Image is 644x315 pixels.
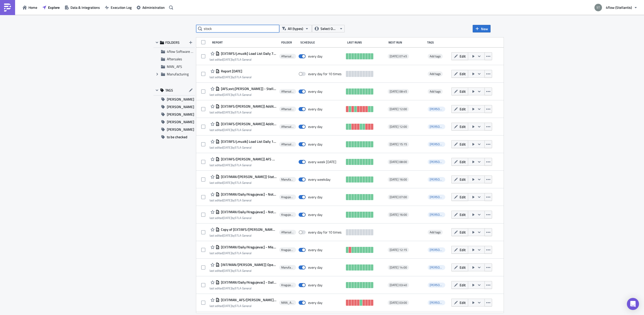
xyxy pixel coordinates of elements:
[451,105,468,113] button: Edit
[167,56,182,62] span: Aftersales
[308,195,323,199] div: every day
[460,159,466,164] span: Edit
[430,71,441,76] span: Add tags
[428,283,445,288] span: i.villaverde
[167,49,198,54] span: 4flow Software KAM
[210,146,277,149] div: last edited by STLA General
[223,303,232,308] time: 2025-07-16T07:27:16Z
[390,125,407,129] span: [DATE] 12:00
[390,301,407,305] span: [DATE] 03:00
[430,300,453,305] span: h.eipert
[428,71,443,76] span: Add tags
[288,26,303,31] span: All (types)
[62,4,102,11] a: Data & Integrations
[428,300,445,305] span: h.eipert
[460,212,466,217] span: Edit
[430,159,453,164] span: n.schnier
[308,107,323,111] div: every day
[430,265,453,270] span: h.eipert
[591,2,640,13] button: 4flow (Stellantis)
[460,124,466,129] span: Edit
[210,163,277,167] div: last edited by STLA General
[167,118,194,126] span: [PERSON_NAME]
[4,4,12,12] img: PushMetrics
[308,248,323,252] div: every day
[212,40,278,44] div: Report
[102,4,134,11] a: Execution Log
[320,26,337,31] span: Select Owner
[627,298,639,310] div: Open Intercom Messenger
[220,157,277,161] span: [EXT/AFS/n.schnier] AFS Hub Claims Report
[281,248,294,252] span: Kragujevac
[428,195,445,200] span: i.villaverde
[210,269,277,273] div: last edited by STLA General
[308,142,323,147] div: every day
[134,4,167,11] button: Administration
[165,88,173,93] span: TAGS
[390,142,407,146] span: [DATE] 15:15
[430,107,453,111] span: n.schnier
[460,194,466,200] span: Edit
[167,71,189,77] span: Manufacturing
[70,5,100,10] span: Data & Integrations
[167,133,187,141] span: to be checked
[223,286,232,291] time: 2025-06-27T08:34:53Z
[279,25,312,32] button: All (types)
[308,124,323,129] div: every day
[167,96,194,103] span: [PERSON_NAME]
[347,40,386,44] div: Last Runs
[390,213,407,217] span: [DATE] 16:00
[460,177,466,182] span: Edit
[153,126,195,133] button: [PERSON_NAME]
[390,89,407,94] span: [DATE] 08:45
[460,247,466,252] span: Edit
[428,142,445,147] span: t.bilek
[390,177,407,182] span: [DATE] 16:00
[153,111,195,118] button: [PERSON_NAME]
[210,93,277,97] div: last edited by STLA General
[220,51,277,56] span: [EXT/AFS/j.muzik] Load List Daily 7:15 - Operational GEFCO FR
[460,230,466,235] span: Edit
[220,298,277,302] span: [EXT/MAN_AFS/h.eipert] - Shippeo Missing Plates Loads
[388,40,424,44] div: Next Run
[427,40,449,44] div: Tags
[210,234,277,237] div: last edited by STLA General
[210,286,277,290] div: last edited by STLA General
[308,283,323,287] div: every day
[430,283,453,287] span: i.villaverde
[281,54,294,58] span: Aftersales
[281,301,294,305] span: MAN_AFS
[281,40,298,44] div: Folder
[390,160,407,164] span: [DATE] 08:00
[281,125,294,129] span: Aftersales
[210,58,277,61] div: last edited by STLA General
[300,40,345,44] div: Schedule
[390,265,407,269] span: [DATE] 14:00
[223,268,232,273] time: 2025-07-03T06:53:22Z
[451,175,468,183] button: Edit
[281,265,294,269] span: Manufacturing
[308,54,323,59] div: every day
[430,195,453,199] span: i.villaverde
[210,304,277,308] div: last edited by STLA General
[460,106,466,112] span: Edit
[460,89,466,94] span: Edit
[308,300,323,305] div: every day
[28,5,37,10] span: Home
[167,111,194,118] span: [PERSON_NAME]
[223,180,232,185] time: 2025-08-21T07:34:05Z
[220,280,277,285] span: [EXT/MAN/Daily/Kragujevac] - Daily Loads (Exclusions)
[223,145,232,150] time: 2025-08-26T14:12:12Z
[20,4,40,11] button: Home
[428,89,443,94] span: Add tags
[473,25,491,32] button: New
[451,299,468,306] button: Edit
[167,64,182,69] span: MAN_AFS
[460,265,466,270] span: Edit
[210,216,277,220] div: last edited by STLA General
[220,86,277,91] span: [AFS;ext;t.bilek] - Stellantis AFS Carrier Compliance Data DHL
[220,122,277,126] span: [EXT/AFS/n.schnier] Additional Return TOs Villaverde
[220,104,277,109] span: [EXT/AFS/n.schnier] Additional Return TOs Rivalta
[220,210,277,214] span: [EXT/MAN/Daily/Kragujevac] - Not collected loads 16h
[223,251,232,255] time: 2025-07-23T09:36:20Z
